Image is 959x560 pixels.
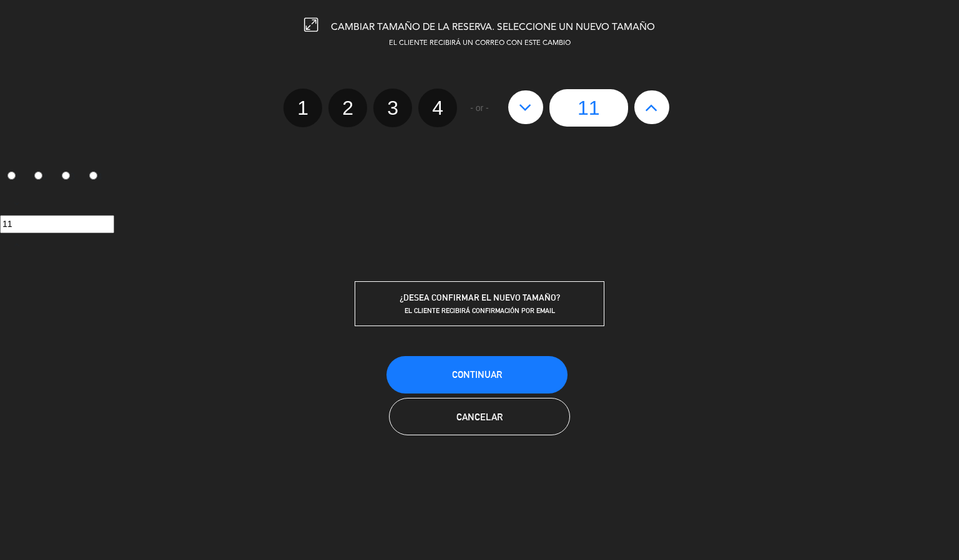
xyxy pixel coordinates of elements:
input: 1 [7,171,16,180]
label: 1 [283,89,322,127]
input: 4 [89,171,97,180]
button: Cancelar [389,398,570,435]
span: Continuar [452,369,502,380]
label: 4 [418,89,457,127]
label: 3 [55,167,82,188]
label: 4 [82,167,109,188]
span: EL CLIENTE RECIBIRÁ UN CORREO CON ESTE CAMBIO [389,40,571,47]
input: 2 [34,171,42,180]
button: Continuar [386,356,568,393]
span: EL CLIENTE RECIBIRÁ CONFIRMACIÓN POR EMAIL [405,306,555,315]
input: 3 [62,171,70,180]
label: 2 [27,167,55,188]
span: CAMBIAR TAMAÑO DE LA RESERVA. SELECCIONE UN NUEVO TAMAÑO [331,22,655,32]
span: Cancelar [456,412,503,422]
label: 3 [373,89,412,127]
label: 2 [328,89,367,127]
span: - or - [470,101,489,115]
span: ¿DESEA CONFIRMAR EL NUEVO TAMAÑO? [400,292,560,302]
